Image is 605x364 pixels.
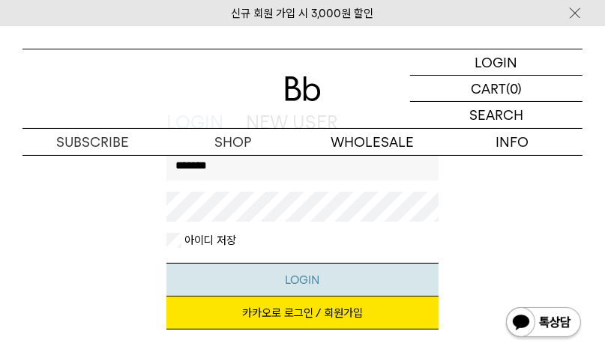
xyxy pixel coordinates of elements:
[166,297,439,330] a: 카카오로 로그인 / 회원가입
[505,306,583,342] img: 카카오톡 채널 1:1 채팅 버튼
[285,76,321,101] img: 로고
[475,49,518,75] p: LOGIN
[163,129,303,155] a: SHOP
[442,129,583,155] p: INFO
[232,7,374,20] a: 신규 회원 가입 시 3,000원 할인
[22,129,163,155] a: SUBSCRIBE
[181,233,236,248] label: 아이디 저장
[410,49,583,76] a: LOGIN
[469,102,523,128] p: SEARCH
[410,76,583,102] a: CART (0)
[471,76,506,101] p: CART
[166,263,439,297] button: LOGIN
[303,129,443,155] p: WHOLESALE
[506,76,522,101] p: (0)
